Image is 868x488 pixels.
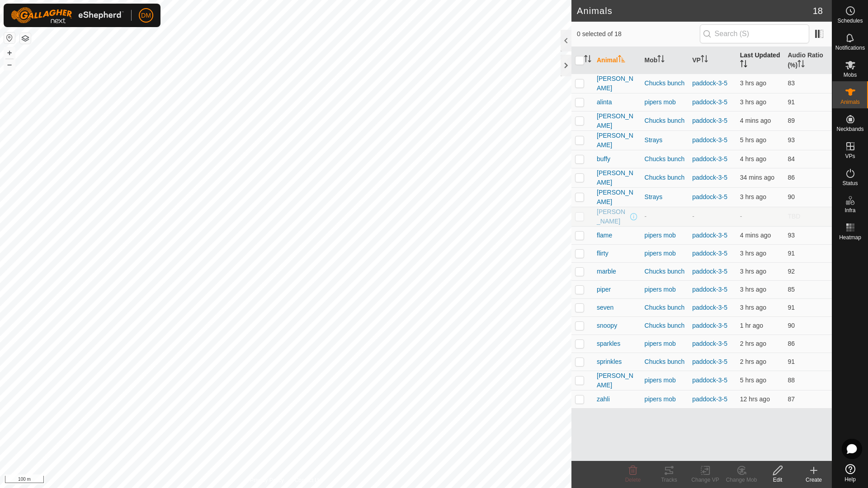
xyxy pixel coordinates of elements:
[788,376,795,384] span: 88
[692,136,727,144] a: paddock-3-5
[788,155,795,163] span: 84
[839,235,861,240] span: Heatmap
[597,168,637,187] span: [PERSON_NAME]
[740,286,766,293] span: 13 Aug 2025, 10:06 am
[836,126,863,132] span: Neckbands
[692,213,694,220] app-display-virtual-paddock-transition: -
[788,213,800,220] span: TBD
[250,476,284,484] a: Privacy Policy
[141,11,151,20] span: DM
[813,4,823,18] span: 18
[692,322,727,329] a: paddock-3-5
[689,47,736,74] th: VP
[692,340,727,347] a: paddock-3-5
[597,188,637,207] span: [PERSON_NAME]
[788,174,795,181] span: 86
[4,59,15,70] button: –
[645,231,685,240] div: pipers mob
[788,136,795,144] span: 93
[700,24,809,43] input: Search (S)
[740,213,742,220] span: -
[740,358,766,365] span: 13 Aug 2025, 10:36 am
[788,286,795,293] span: 85
[740,136,766,144] span: 13 Aug 2025, 8:06 am
[597,321,617,330] span: snoopy
[597,231,612,240] span: flame
[845,153,855,159] span: VPs
[645,303,685,312] div: Chucks bunch
[645,321,685,330] div: Chucks bunch
[701,56,708,64] p-sorticon: Activate to sort
[692,376,727,384] a: paddock-3-5
[645,192,685,202] div: Strays
[618,56,625,64] p-sorticon: Activate to sort
[645,154,685,164] div: Chucks bunch
[784,47,832,74] th: Audio Ratio (%)
[788,117,795,124] span: 89
[295,476,321,484] a: Contact Us
[577,5,813,16] h2: Animals
[645,339,685,349] div: pipers mob
[577,29,700,39] span: 0 selected of 18
[842,181,858,186] span: Status
[840,99,860,105] span: Animals
[597,131,637,150] span: [PERSON_NAME]
[645,395,685,404] div: pipers mob
[645,357,685,367] div: Chucks bunch
[645,135,685,145] div: Strays
[796,476,832,484] div: Create
[657,56,665,64] p-sorticon: Activate to sort
[645,79,685,88] div: Chucks bunch
[740,174,774,181] span: 13 Aug 2025, 12:36 pm
[641,47,689,74] th: Mob
[4,47,15,58] button: +
[645,249,685,258] div: pipers mob
[740,322,763,329] span: 13 Aug 2025, 11:36 am
[692,286,727,293] a: paddock-3-5
[597,207,628,226] span: [PERSON_NAME]
[740,395,770,403] span: 13 Aug 2025, 12:36 am
[788,358,795,365] span: 91
[651,476,687,484] div: Tracks
[645,98,685,107] div: pipers mob
[597,285,611,294] span: piper
[788,250,795,257] span: 91
[692,193,727,200] a: paddock-3-5
[692,79,727,87] a: paddock-3-5
[584,56,591,64] p-sorticon: Activate to sort
[788,304,795,311] span: 91
[740,98,766,106] span: 13 Aug 2025, 10:06 am
[645,285,685,294] div: pipers mob
[692,98,727,106] a: paddock-3-5
[597,357,622,367] span: sprinkles
[645,173,685,182] div: Chucks bunch
[597,249,609,258] span: flirty
[692,155,727,163] a: paddock-3-5
[759,476,796,484] div: Edit
[788,340,795,347] span: 86
[11,7,124,23] img: Gallagher Logo
[740,79,766,87] span: 13 Aug 2025, 10:06 am
[740,304,766,311] span: 13 Aug 2025, 9:36 am
[4,33,15,43] button: Reset Map
[740,232,771,239] span: 13 Aug 2025, 1:06 pm
[736,47,784,74] th: Last Updated
[692,395,727,403] a: paddock-3-5
[597,98,612,107] span: alinta
[692,232,727,239] a: paddock-3-5
[692,358,727,365] a: paddock-3-5
[687,476,723,484] div: Change VP
[20,33,31,44] button: Map Layers
[740,155,766,163] span: 13 Aug 2025, 9:06 am
[844,477,856,482] span: Help
[788,395,795,403] span: 87
[788,98,795,106] span: 91
[788,232,795,239] span: 93
[645,267,685,276] div: Chucks bunch
[740,193,766,200] span: 13 Aug 2025, 9:36 am
[740,376,766,384] span: 13 Aug 2025, 8:06 am
[844,208,855,213] span: Infra
[692,304,727,311] a: paddock-3-5
[597,154,610,164] span: buffy
[740,268,766,275] span: 13 Aug 2025, 9:36 am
